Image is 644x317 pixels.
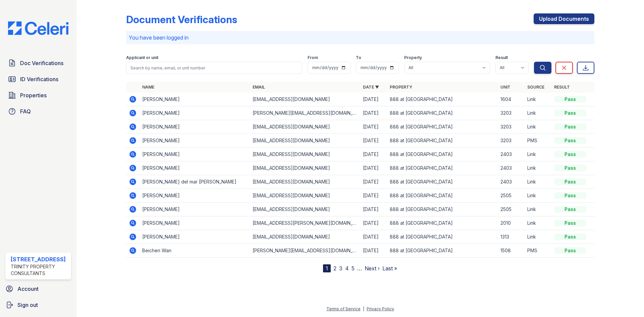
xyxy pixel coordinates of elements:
[3,298,74,312] a: Sign out
[498,175,525,189] td: 2403
[5,89,71,102] a: Properties
[250,244,360,258] td: [PERSON_NAME][EMAIL_ADDRESS][DOMAIN_NAME]
[356,55,361,60] label: To
[498,161,525,175] td: 2403
[17,285,39,293] span: Account
[140,203,250,216] td: [PERSON_NAME]
[525,244,551,258] td: PMS
[387,230,497,244] td: 888 at [GEOGRAPHIC_DATA]
[367,306,394,311] a: Privacy Policy
[250,203,360,216] td: [EMAIL_ADDRESS][DOMAIN_NAME]
[339,265,342,272] a: 3
[498,106,525,120] td: 3203
[525,203,551,216] td: Link
[360,203,387,216] td: [DATE]
[352,265,355,272] a: 5
[326,306,361,311] a: Terms of Service
[525,230,551,244] td: Link
[360,161,387,175] td: [DATE]
[250,189,360,203] td: [EMAIL_ADDRESS][DOMAIN_NAME]
[498,244,525,258] td: 1508
[250,148,360,161] td: [EMAIL_ADDRESS][DOMAIN_NAME]
[323,264,331,272] div: 1
[404,55,422,60] label: Property
[250,216,360,230] td: [EMAIL_ADDRESS][PERSON_NAME][DOMAIN_NAME]
[140,230,250,244] td: [PERSON_NAME]
[250,161,360,175] td: [EMAIL_ADDRESS][DOMAIN_NAME]
[525,175,551,189] td: Link
[525,120,551,134] td: Link
[360,93,387,106] td: [DATE]
[20,91,47,99] span: Properties
[140,93,250,106] td: [PERSON_NAME]
[365,265,380,272] a: Next ›
[3,21,74,35] img: CE_Logo_Blue-a8612792a0a2168367f1c8372b55b34899dd931a85d93a1a3d3e32e68fde9ad4.png
[387,189,497,203] td: 888 at [GEOGRAPHIC_DATA]
[250,93,360,106] td: [EMAIL_ADDRESS][DOMAIN_NAME]
[525,106,551,120] td: Link
[387,106,497,120] td: 888 at [GEOGRAPHIC_DATA]
[527,85,544,90] a: Source
[387,148,497,161] td: 888 at [GEOGRAPHIC_DATA]
[126,13,237,25] div: Document Verifications
[20,107,31,115] span: FAQ
[554,165,586,171] div: Pass
[360,175,387,189] td: [DATE]
[360,134,387,148] td: [DATE]
[498,120,525,134] td: 3203
[126,62,302,74] input: Search by name, email, or unit number
[525,189,551,203] td: Link
[498,93,525,106] td: 1604
[525,93,551,106] td: Link
[17,301,38,309] span: Sign out
[140,148,250,161] td: [PERSON_NAME]
[495,55,508,60] label: Result
[554,123,586,130] div: Pass
[357,264,362,272] span: …
[387,93,497,106] td: 888 at [GEOGRAPHIC_DATA]
[554,233,586,240] div: Pass
[554,220,586,226] div: Pass
[525,161,551,175] td: Link
[554,96,586,103] div: Pass
[20,75,58,83] span: ID Verifications
[498,203,525,216] td: 2505
[554,247,586,254] div: Pass
[142,85,154,90] a: Name
[3,282,74,296] a: Account
[387,134,497,148] td: 888 at [GEOGRAPHIC_DATA]
[140,216,250,230] td: [PERSON_NAME]
[345,265,349,272] a: 4
[360,120,387,134] td: [DATE]
[126,55,158,60] label: Applicant or unit
[534,13,594,24] a: Upload Documents
[20,59,63,67] span: Doc Verifications
[525,134,551,148] td: PMS
[498,230,525,244] td: 1313
[525,148,551,161] td: Link
[498,134,525,148] td: 3203
[554,178,586,185] div: Pass
[140,161,250,175] td: [PERSON_NAME]
[253,85,265,90] a: Email
[500,85,511,90] a: Unit
[5,72,71,86] a: ID Verifications
[498,216,525,230] td: 2010
[387,161,497,175] td: 888 at [GEOGRAPHIC_DATA]
[554,110,586,116] div: Pass
[390,85,412,90] a: Property
[140,134,250,148] td: [PERSON_NAME]
[250,175,360,189] td: [EMAIL_ADDRESS][DOMAIN_NAME]
[387,203,497,216] td: 888 at [GEOGRAPHIC_DATA]
[554,206,586,213] div: Pass
[140,189,250,203] td: [PERSON_NAME]
[250,134,360,148] td: [EMAIL_ADDRESS][DOMAIN_NAME]
[363,306,364,311] div: |
[554,85,570,90] a: Result
[554,192,586,199] div: Pass
[250,120,360,134] td: [EMAIL_ADDRESS][DOMAIN_NAME]
[140,175,250,189] td: [PERSON_NAME] del mar [PERSON_NAME]
[333,265,336,272] a: 2
[11,255,68,263] div: [STREET_ADDRESS]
